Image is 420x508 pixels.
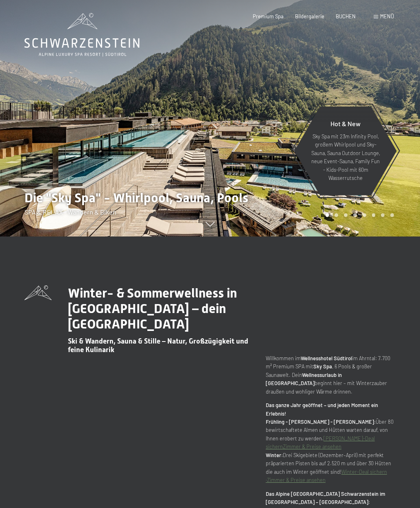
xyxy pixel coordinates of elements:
[326,213,329,217] div: Carousel Page 1 (Current Slide)
[68,285,237,332] span: Winter- & Sommerwellness in [GEOGRAPHIC_DATA] – dein [GEOGRAPHIC_DATA]
[344,213,348,217] div: Carousel Page 3
[323,213,394,217] div: Carousel Pagination
[283,443,341,450] a: Zimmer & Preise ansehen
[363,213,366,217] div: Carousel Page 5
[310,132,381,182] p: Sky Spa mit 23m Infinity Pool, großem Whirlpool und Sky-Sauna, Sauna Outdoor Lounge, neue Event-S...
[267,477,326,483] a: Zimmer & Preise ansehen
[68,337,248,354] span: Ski & Wandern, Sauna & Stille – Natur, Großzügigkeit und feine Kulinarik
[266,354,396,396] p: Willkommen im im Ahrntal: 7.700 m² Premium SPA mit , 6 Pools & großer Saunawelt. Dein beginnt hie...
[295,13,324,20] a: Bildergalerie
[301,355,352,361] strong: Wellnesshotel Südtirol
[336,13,356,20] a: BUCHEN
[313,363,332,370] strong: Sky Spa
[266,401,396,484] p: Über 80 bewirtschaftete Almen und Hütten warten darauf, von Ihnen erobert zu werden. Drei Skigebi...
[372,213,376,217] div: Carousel Page 6
[353,213,357,217] div: Carousel Page 4
[330,120,361,127] span: Hot & New
[390,213,394,217] div: Carousel Page 8
[253,13,284,20] a: Premium Spa
[381,213,385,217] div: Carousel Page 7
[335,213,338,217] div: Carousel Page 2
[266,490,385,505] strong: Das Alpine [GEOGRAPHIC_DATA] Schwarzenstein im [GEOGRAPHIC_DATA] – [GEOGRAPHIC_DATA]:
[266,418,376,425] strong: Frühling - [PERSON_NAME] - [PERSON_NAME]:
[266,372,342,386] strong: Wellnessurlaub in [GEOGRAPHIC_DATA]
[380,13,394,20] span: Menü
[266,452,283,458] strong: Winter:
[266,402,378,416] strong: Das ganze Jahr geöffnet – und jeden Moment ein Erlebnis!
[294,106,397,196] a: Hot & New Sky Spa mit 23m Infinity Pool, großem Whirlpool und Sky-Sauna, Sauna Outdoor Lounge, ne...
